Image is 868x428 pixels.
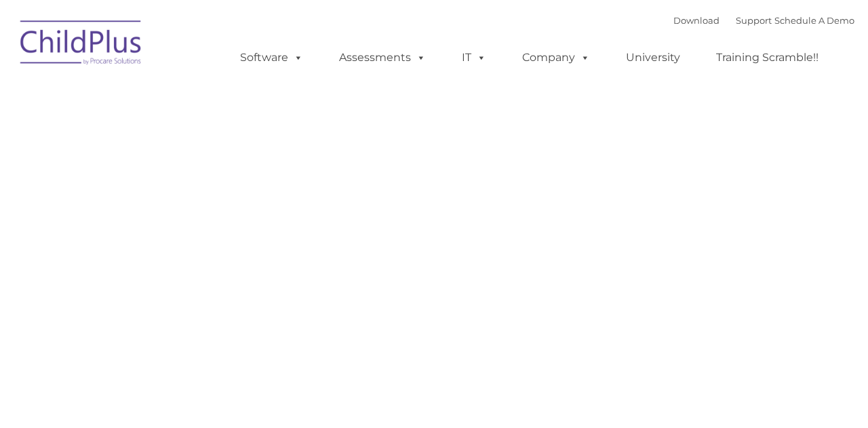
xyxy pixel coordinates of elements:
a: Support [736,15,772,26]
a: Training Scramble!! [703,44,832,71]
a: Company [509,44,604,71]
img: ChildPlus by Procare Solutions [14,11,149,79]
a: University [612,44,694,71]
a: Download [673,15,719,26]
a: IT [448,44,500,71]
a: Schedule A Demo [774,15,854,26]
a: Assessments [325,44,439,71]
font: | [673,15,854,26]
a: Software [226,44,317,71]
